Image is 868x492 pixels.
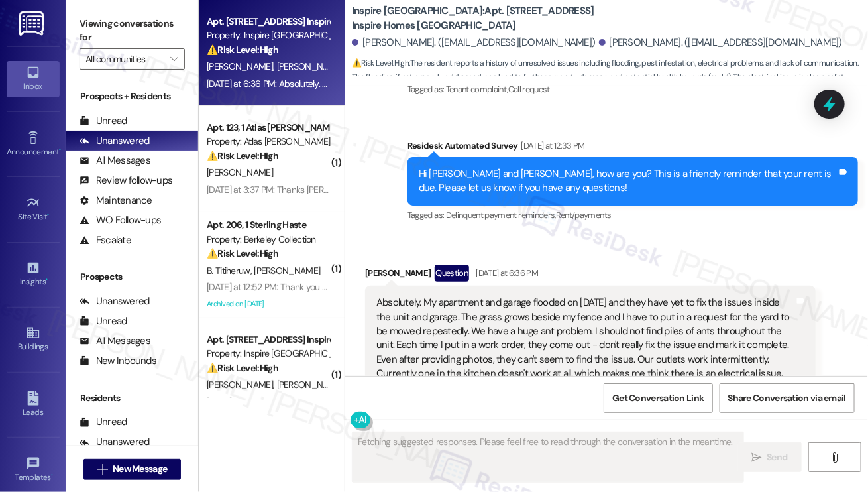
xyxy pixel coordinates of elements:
[407,206,858,225] div: Tagged as:
[83,459,182,480] button: New Message
[508,84,550,95] span: Call request
[80,354,156,368] div: New Inbounds
[7,387,60,423] a: Leads
[419,167,837,196] div: Hi [PERSON_NAME] and [PERSON_NAME], how are you? This is a friendly reminder that your rent is du...
[365,265,816,286] div: [PERSON_NAME]
[80,13,185,48] label: Viewing conversations for
[80,435,150,449] div: Unanswered
[376,296,794,424] div: Absolutely. My apartment and garage flooded on [DATE] and they have yet to fix the issues inside ...
[80,314,127,328] div: Unread
[7,61,60,97] a: Inbox
[446,210,556,221] span: Delinquent payment reminders ,
[207,281,812,293] div: [DATE] at 12:52 PM: Thank you [PERSON_NAME]! Please let me know if I should still pay my half of ...
[46,275,48,284] span: •
[352,36,596,50] div: [PERSON_NAME]. ([EMAIL_ADDRESS][DOMAIN_NAME])
[207,121,329,135] div: Apt. 123, 1 Atlas [PERSON_NAME]
[737,442,802,472] button: Send
[170,54,178,64] i: 
[830,452,840,463] i: 
[207,44,278,56] strong: ⚠️ Risk Level: High
[80,114,127,128] div: Unread
[604,383,712,413] button: Get Conversation Link
[207,15,329,29] div: Apt. [STREET_ADDRESS] Inspire Homes [GEOGRAPHIC_DATA]
[207,29,329,42] div: Property: Inspire [GEOGRAPHIC_DATA]
[80,134,150,148] div: Unanswered
[85,48,164,70] input: All communities
[207,218,329,232] div: Apt. 206, 1 Sterling Haste
[446,84,508,95] span: Tenant complaint ,
[207,233,329,247] div: Property: Berkeley Collection
[7,257,60,292] a: Insights •
[207,166,273,178] span: [PERSON_NAME]
[435,265,470,281] div: Question
[207,247,278,259] strong: ⚠️ Risk Level: High
[207,135,329,149] div: Property: Atlas [PERSON_NAME]
[207,347,329,361] div: Property: Inspire [GEOGRAPHIC_DATA]
[207,60,277,72] span: [PERSON_NAME]
[66,90,198,103] div: Prospects + Residents
[97,464,107,475] i: 
[59,145,61,154] span: •
[407,80,858,99] div: Tagged as:
[353,432,743,482] textarea: Fetching suggested responses. Please feel free to read through the conversation in the meantime.
[7,192,60,227] a: Site Visit •
[254,265,320,277] span: [PERSON_NAME]
[472,266,538,280] div: [DATE] at 6:36 PM
[66,391,198,405] div: Residents
[48,210,50,219] span: •
[767,450,787,464] span: Send
[80,415,127,429] div: Unread
[207,379,277,391] span: [PERSON_NAME]
[518,139,585,153] div: [DATE] at 12:33 PM
[80,334,150,348] div: All Messages
[612,391,704,405] span: Get Conversation Link
[277,379,343,391] span: [PERSON_NAME]
[556,210,612,221] span: Rent/payments
[277,60,343,72] span: [PERSON_NAME]
[51,471,53,480] span: •
[80,214,161,227] div: WO Follow-ups
[207,265,254,277] span: B. Titiheruw
[599,36,843,50] div: [PERSON_NAME]. ([EMAIL_ADDRESS][DOMAIN_NAME])
[407,139,858,157] div: Residesk Automated Survey
[80,194,152,208] div: Maintenance
[80,154,150,168] div: All Messages
[352,58,409,68] strong: ⚠️ Risk Level: High
[80,174,172,188] div: Review follow-ups
[207,184,861,196] div: [DATE] at 3:37 PM: Thanks [PERSON_NAME], I'm trying to figure the portal out. I also have a 500$ ...
[7,322,60,357] a: Buildings
[66,270,198,284] div: Prospects
[207,362,278,374] strong: ⚠️ Risk Level: High
[352,4,617,32] b: Inspire [GEOGRAPHIC_DATA]: Apt. [STREET_ADDRESS] Inspire Homes [GEOGRAPHIC_DATA]
[751,452,761,463] i: 
[80,294,150,308] div: Unanswered
[80,233,131,247] div: Escalate
[19,11,46,36] img: ResiDesk Logo
[728,391,846,405] span: Share Conversation via email
[207,150,278,162] strong: ⚠️ Risk Level: High
[205,296,331,312] div: Archived on [DATE]
[720,383,855,413] button: Share Conversation via email
[207,333,329,347] div: Apt. [STREET_ADDRESS] Inspire Homes [GEOGRAPHIC_DATA]
[7,452,60,488] a: Templates •
[113,462,167,476] span: New Message
[352,56,868,113] span: : The resident reports a history of unresolved issues including flooding, pest infestation, elect...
